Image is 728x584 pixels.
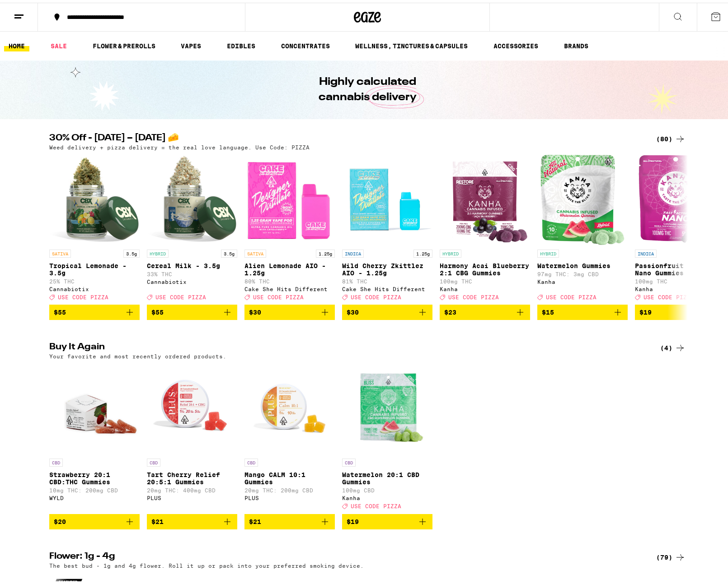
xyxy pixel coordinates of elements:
p: Harmony Acai Blueberry 2:1 CBG Gummies [440,260,530,274]
h2: Flower: 1g - 4g [49,549,641,560]
span: $21 [249,515,261,523]
p: SATIVA [49,247,71,255]
p: 97mg THC: 3mg CBD [537,269,628,274]
a: Open page for Mango CALM 10:1 Gummies from PLUS [244,361,335,511]
button: Add to bag [49,302,140,317]
a: (79) [656,549,686,560]
span: $55 [54,306,66,313]
a: Open page for Watermelon Gummies from Kanha [537,152,628,302]
p: 20mg THC: 200mg CBD [244,485,335,491]
span: USE CODE PIZZA [155,292,206,297]
p: CBD [244,456,258,464]
span: USE CODE PIZZA [546,292,596,297]
a: ACCESSORIES [489,38,543,49]
button: Add to bag [537,302,628,317]
button: BRANDS [559,38,593,49]
p: 100mg THC [440,276,530,282]
span: $19 [347,515,359,523]
img: Kanha - Watermelon Gummies [540,152,625,242]
img: WYLD - Strawberry 20:1 CBD:THC Gummies [49,361,140,451]
img: PLUS - Mango CALM 10:1 Gummies [244,361,335,451]
button: Add to bag [342,511,432,527]
h2: Buy It Again [49,340,641,351]
a: VAPES [176,38,206,49]
p: Mango CALM 10:1 Gummies [244,468,335,483]
p: CBD [147,456,160,464]
span: USE CODE PIZZA [58,292,108,297]
p: HYBRID [537,247,559,255]
div: Cake She Hits Different [342,283,432,289]
img: Cannabiotix - Tropical Lemonade - 3.5g [49,152,140,242]
img: Kanha - Watermelon 20:1 CBD Gummies [342,361,432,451]
p: 10mg THC: 200mg CBD [49,485,140,491]
button: Add to bag [635,302,725,317]
p: 81% THC [342,276,432,282]
p: Tropical Lemonade - 3.5g [49,260,140,274]
a: Open page for Passionfruit Paradise Nano Gummies from Kanha [635,152,725,302]
p: 1.25g [413,247,432,255]
h2: 30% Off - [DATE] – [DATE] 🧀 [49,131,641,142]
span: $23 [444,306,456,313]
button: Add to bag [147,302,237,317]
a: Open page for Cereal Milk - 3.5g from Cannabiotix [147,152,237,302]
a: WELLNESS, TINCTURES & CAPSULES [351,38,472,49]
p: 100mg CBD [342,485,432,491]
span: USE CODE PIZZA [448,292,499,297]
p: Watermelon 20:1 CBD Gummies [342,468,432,483]
a: Open page for Wild Cherry Zkittlez AIO - 1.25g from Cake She Hits Different [342,152,432,302]
span: USE CODE PIZZA [351,292,401,297]
a: Open page for Watermelon 20:1 CBD Gummies from Kanha [342,361,432,511]
p: Your favorite and most recently ordered products. [49,351,226,357]
a: SALE [46,38,71,49]
a: Open page for Alien Lemonade AIO - 1.25g from Cake She Hits Different [244,152,335,302]
p: 100mg THC [635,276,725,282]
p: 1.25g [316,247,335,255]
p: HYBRID [440,247,461,255]
p: Strawberry 20:1 CBD:THC Gummies [49,468,140,483]
a: CONCENTRATES [277,38,334,49]
div: Kanha [342,492,432,498]
span: $30 [249,306,261,313]
div: Kanha [440,283,530,289]
span: USE CODE PIZZA [351,501,401,507]
a: (80) [656,131,686,142]
div: Kanha [635,283,725,289]
div: PLUS [147,492,237,498]
a: Open page for Strawberry 20:1 CBD:THC Gummies from WYLD [49,361,140,511]
img: Cake She Hits Different - Alien Lemonade AIO - 1.25g [244,152,335,242]
button: Add to bag [147,511,237,527]
p: Watermelon Gummies [537,260,628,267]
img: Kanha - Harmony Acai Blueberry 2:1 CBG Gummies [441,152,529,242]
a: Open page for Tropical Lemonade - 3.5g from Cannabiotix [49,152,140,302]
div: Cannabiotix [147,276,237,282]
span: $20 [54,515,66,523]
img: Kanha - Passionfruit Paradise Nano Gummies [638,152,722,242]
p: Cereal Milk - 3.5g [147,260,237,267]
p: INDICA [342,247,364,255]
button: Add to bag [342,302,432,317]
div: (4) [660,340,686,351]
p: 3.5g [221,247,237,255]
div: Kanha [537,276,628,282]
a: FLOWER & PREROLLS [88,38,160,49]
p: CBD [342,456,356,464]
p: 33% THC [147,269,237,274]
span: $55 [151,306,164,313]
div: PLUS [244,492,335,498]
button: Add to bag [244,511,335,527]
p: Alien Lemonade AIO - 1.25g [244,260,335,274]
button: Add to bag [244,302,335,317]
p: 3.5g [123,247,140,255]
a: HOME [4,38,29,49]
span: $15 [542,306,554,313]
div: WYLD [49,492,140,498]
p: 80% THC [244,276,335,282]
img: Cannabiotix - Cereal Milk - 3.5g [147,152,237,242]
p: Weed delivery + pizza delivery = the real love language. Use Code: PIZZA [49,142,310,148]
p: Tart Cherry Relief 20:5:1 Gummies [147,468,237,483]
div: Cake She Hits Different [244,283,335,289]
p: 20mg THC: 400mg CBD [147,485,237,491]
img: PLUS - Tart Cherry Relief 20:5:1 Gummies [147,361,237,451]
